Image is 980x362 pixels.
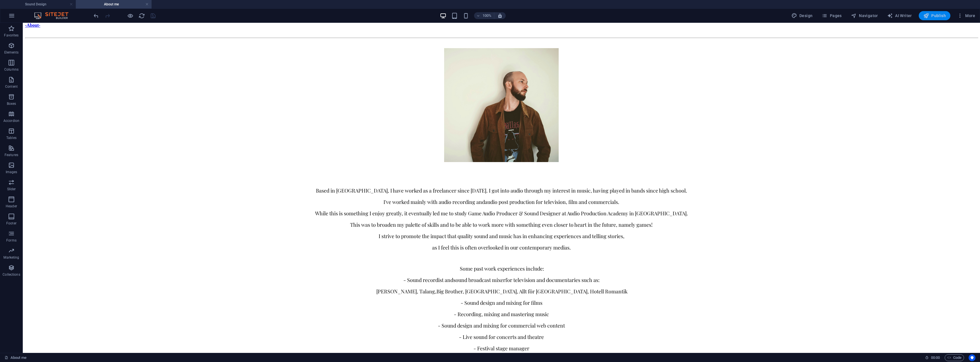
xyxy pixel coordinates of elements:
p: Marketing [3,255,19,260]
p: Images [6,170,17,174]
i: Undo: Change text (Ctrl+Z) [93,13,99,19]
span: Design [791,13,813,19]
p: Boxes [7,101,16,106]
p: Features [5,153,18,157]
span: : [935,355,936,360]
p: Forms [6,238,17,243]
p: Slider [7,187,16,191]
button: undo [93,12,99,19]
h6: 100% [483,12,492,19]
p: Content [5,84,18,89]
button: Code [945,354,964,361]
div: Design (Ctrl+Alt+Y) [789,11,815,20]
p: Elements [4,50,19,55]
button: 100% [474,12,494,19]
p: Favorites [4,33,19,38]
p: Collections [3,272,20,277]
span: Publish [923,13,946,19]
img: Editor Logo [33,12,75,19]
button: Click here to leave preview mode and continue editing [127,12,134,19]
span: Code [947,354,961,361]
p: Header [6,204,17,208]
span: Navigator [851,13,878,19]
span: 00 00 [931,354,940,361]
span: AI Writer [887,13,912,19]
button: Design [789,11,815,20]
p: Tables [6,136,17,140]
i: Reload page [138,13,145,19]
p: Accordion [3,118,19,123]
button: reload [138,12,145,19]
button: Usercentrics [969,354,975,361]
i: On resize automatically adjust zoom level to fit chosen device. [497,13,503,18]
button: Pages [819,11,844,20]
span: Pages [822,13,842,19]
span: More [957,13,975,19]
p: Footer [6,221,17,226]
button: Publish [919,11,950,20]
button: More [955,11,977,20]
p: Columns [4,67,19,72]
h4: About me [76,1,152,7]
a: Click to cancel selection. Double-click to open Pages [5,354,26,361]
button: AI Writer [885,11,914,20]
h6: Session time [925,354,940,361]
button: Navigator [849,11,880,20]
